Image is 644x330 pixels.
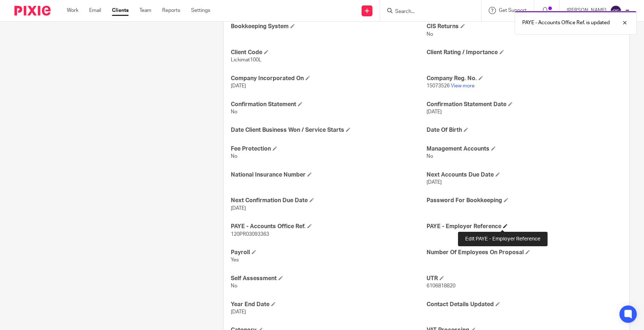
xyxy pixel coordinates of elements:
[427,275,622,282] h4: UTR
[427,109,442,114] span: [DATE]
[191,7,210,14] a: Settings
[427,75,622,82] h4: Company Reg. No.
[231,49,426,56] h4: Client Code
[231,75,426,82] h4: Company Incorporated On
[427,83,450,88] span: 15073526
[112,7,129,14] a: Clients
[427,154,433,159] span: No
[231,309,246,314] span: [DATE]
[610,5,622,17] img: svg%3E
[231,223,426,230] h4: PAYE - Accounts Office Ref.
[14,6,51,16] img: Pixie
[231,109,237,114] span: No
[522,19,610,26] p: PAYE - Accounts Office Ref. is updated
[231,232,269,237] span: 120PR03093363
[67,7,78,14] a: Work
[231,197,426,204] h4: Next Confirmation Due Date
[231,206,246,211] span: [DATE]
[427,32,433,37] span: No
[231,301,426,308] h4: Year End Date
[427,223,622,230] h4: PAYE - Employer Reference
[231,283,237,288] span: No
[231,126,426,134] h4: Date Client Business Won / Service Starts
[231,145,426,153] h4: Fee Protection
[231,171,426,179] h4: National Insurance Number
[162,7,180,14] a: Reports
[451,83,475,88] a: View more
[231,249,426,256] h4: Payroll
[231,23,426,30] h4: Bookkeeping System
[231,257,239,262] span: Yes
[427,249,622,256] h4: Number Of Employees On Proposal
[231,101,426,108] h4: Confirmation Statement
[427,101,622,108] h4: Confirmation Statement Date
[427,197,622,204] h4: Password For Bookkeeping
[427,171,622,179] h4: Next Accounts Due Date
[231,57,262,62] span: Lickimat100L
[427,283,455,288] span: 6106818820
[139,7,151,14] a: Team
[427,126,622,134] h4: Date Of Birth
[89,7,101,14] a: Email
[427,301,622,308] h4: Contact Details Updated
[231,154,237,159] span: No
[231,83,246,88] span: [DATE]
[427,145,622,153] h4: Management Accounts
[427,49,622,56] h4: Client Rating / Importance
[231,275,426,282] h4: Self Assessment
[427,180,442,185] span: [DATE]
